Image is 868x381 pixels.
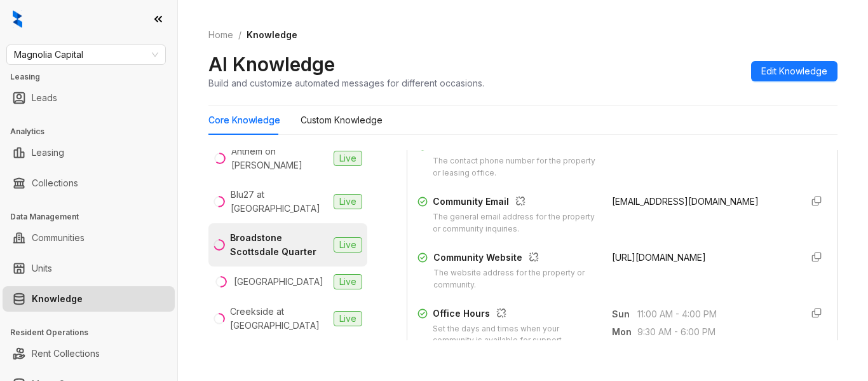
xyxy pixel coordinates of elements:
[247,29,297,40] span: Knowledge
[433,323,597,347] div: Set the days and times when your community is available for support
[10,327,177,338] h3: Resident Operations
[334,237,362,253] span: Live
[3,341,175,366] li: Rent Collections
[3,286,175,312] li: Knowledge
[334,311,362,326] span: Live
[334,151,362,166] span: Live
[234,275,323,289] div: [GEOGRAPHIC_DATA]
[32,170,78,196] a: Collections
[751,61,837,81] button: Edit Knowledge
[32,85,57,111] a: Leads
[3,170,175,196] li: Collections
[32,225,85,251] a: Communities
[231,144,329,172] div: Anthem on [PERSON_NAME]
[637,307,791,321] span: 11:00 AM - 4:00 PM
[32,140,64,165] a: Leasing
[32,341,100,366] a: Rent Collections
[10,71,177,83] h3: Leasing
[3,140,175,165] li: Leasing
[612,252,706,263] span: [URL][DOMAIN_NAME]
[14,45,158,64] span: Magnolia Capital
[301,113,383,127] div: Custom Knowledge
[433,211,597,235] div: The general email address for the property or community inquiries.
[3,85,175,111] li: Leads
[334,194,362,209] span: Live
[10,126,177,137] h3: Analytics
[637,325,791,339] span: 9:30 AM - 6:00 PM
[208,76,484,90] div: Build and customize automated messages for different occasions.
[230,305,329,333] div: Creekside at [GEOGRAPHIC_DATA]
[612,325,637,339] span: Mon
[433,251,597,267] div: Community Website
[238,28,241,42] li: /
[761,64,827,78] span: Edit Knowledge
[334,274,362,289] span: Live
[3,256,175,281] li: Units
[612,196,759,207] span: [EMAIL_ADDRESS][DOMAIN_NAME]
[433,155,597,179] div: The contact phone number for the property or leasing office.
[13,10,22,28] img: logo
[231,188,329,216] div: Blu27 at [GEOGRAPHIC_DATA]
[433,195,597,211] div: Community Email
[433,307,597,323] div: Office Hours
[208,52,335,76] h2: AI Knowledge
[32,256,52,281] a: Units
[208,113,280,127] div: Core Knowledge
[230,231,329,259] div: Broadstone Scottsdale Quarter
[3,225,175,251] li: Communities
[206,28,236,42] a: Home
[10,211,177,223] h3: Data Management
[612,307,637,321] span: Sun
[433,267,597,291] div: The website address for the property or community.
[32,286,83,312] a: Knowledge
